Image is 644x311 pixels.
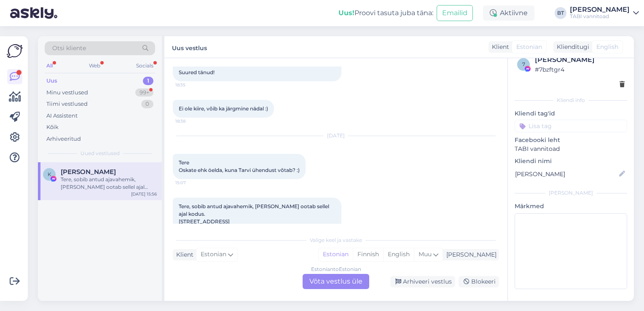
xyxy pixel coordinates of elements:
b: Uus! [338,9,354,17]
div: Minu vestlused [46,88,88,97]
div: BT [555,7,566,19]
p: TABI vannitoad [515,145,627,153]
span: Uued vestlused [80,150,120,157]
div: 1 [143,77,153,85]
div: [PERSON_NAME] [515,189,627,197]
div: Tiimi vestlused [46,100,88,108]
p: Kliendi tag'id [515,109,627,118]
div: All [45,60,54,71]
span: Estonian [201,250,226,259]
div: 99+ [135,88,153,97]
div: Blokeeri [459,276,499,287]
div: Uus [46,77,57,85]
p: Märkmed [515,202,627,211]
p: Kliendi nimi [515,157,627,166]
div: [DATE] [173,132,499,139]
div: # 7bzftgr4 [535,65,625,74]
span: 7 [522,61,525,67]
span: 18:38 [175,118,207,124]
div: Estonian to Estonian [311,265,361,273]
label: Uus vestlus [172,41,207,53]
div: Finnish [353,248,383,261]
div: Arhiveeritud [46,135,81,143]
span: English [596,43,618,51]
input: Lisa nimi [515,169,617,179]
div: Socials [134,60,155,71]
div: Tere, sobib antud ajavahemik, [PERSON_NAME] ootab sellel ajal kodus. [STREET_ADDRESS] [61,176,157,191]
span: K [48,171,51,177]
div: Klient [488,43,509,51]
div: Klient [173,250,193,259]
div: AI Assistent [46,112,78,120]
div: [PERSON_NAME] [535,55,625,65]
button: Emailid [437,5,473,21]
div: [DATE] 15:56 [131,191,157,197]
div: [PERSON_NAME] [443,250,496,259]
div: [PERSON_NAME] [570,6,630,13]
input: Lisa tag [515,120,627,132]
span: Tere, sobib antud ajavahemik, [PERSON_NAME] ootab sellel ajal kodus. [STREET_ADDRESS] [179,203,330,225]
div: Kõik [46,123,59,131]
span: Keithi Õunapu [61,168,116,176]
span: 15:07 [175,180,207,186]
span: Ei ole kiire, võib ka järgmine nädal :) [179,105,268,112]
div: Web [87,60,102,71]
div: English [383,248,414,261]
div: Estonian [319,248,353,261]
div: Võta vestlus üle [303,274,369,289]
span: Muu [419,250,432,258]
img: Askly Logo [7,43,23,59]
p: Facebooki leht [515,136,627,145]
div: Proovi tasuta juba täna: [338,8,433,18]
span: Estonian [516,43,542,51]
div: TABI vannitoad [570,13,630,20]
div: 0 [141,100,153,108]
span: Tere Oskate ehk öelda, kuna Tarvi ühendust võtab? :) [179,159,300,173]
div: Valige keel ja vastake [173,236,499,244]
div: Arhiveeri vestlus [390,276,455,287]
div: Kliendi info [515,97,627,104]
span: Otsi kliente [52,44,86,53]
a: [PERSON_NAME]TABI vannitoad [570,6,639,20]
div: Aktiivne [483,5,534,21]
div: Klienditugi [553,43,589,51]
span: 18:35 [175,82,207,88]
